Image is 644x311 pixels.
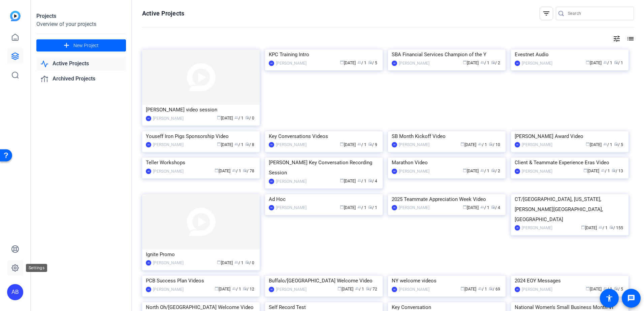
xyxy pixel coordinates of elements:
[603,60,607,64] span: group
[586,60,590,64] span: calendar_today
[215,287,230,291] span: [DATE]
[276,60,307,67] div: [PERSON_NAME]
[337,287,353,291] span: [DATE]
[232,168,236,172] span: group
[269,158,379,178] div: [PERSON_NAME] Key Conversation Recording Session
[337,286,342,290] span: calendar_today
[232,286,236,290] span: group
[146,158,256,168] div: Teller Workshops
[522,168,552,175] div: [PERSON_NAME]
[340,142,356,147] span: [DATE]
[478,287,487,291] span: / 1
[36,20,126,28] div: Overview of your projects
[269,194,379,204] div: Ad Hoc
[269,205,274,210] div: AR
[368,142,377,147] span: / 9
[276,178,307,185] div: [PERSON_NAME]
[36,72,126,86] a: Archived Projects
[491,169,500,173] span: / 2
[245,115,249,119] span: radio
[601,169,610,173] span: / 1
[340,179,356,183] span: [DATE]
[463,169,479,173] span: [DATE]
[491,61,500,65] span: / 2
[399,141,429,148] div: [PERSON_NAME]
[614,287,623,291] span: / 5
[217,260,221,264] span: calendar_today
[146,142,151,147] div: AR
[269,287,274,292] div: AB
[276,204,307,211] div: [PERSON_NAME]
[480,205,484,209] span: group
[368,142,372,146] span: radio
[489,142,493,146] span: radio
[357,205,361,209] span: group
[463,168,467,172] span: calendar_today
[234,260,238,264] span: group
[245,260,249,264] span: radio
[480,168,484,172] span: group
[581,226,597,230] span: [DATE]
[599,225,603,229] span: group
[627,294,635,302] mat-icon: message
[368,205,377,210] span: / 1
[515,131,625,141] div: [PERSON_NAME] Award Video
[7,284,23,300] div: AB
[276,286,307,293] div: [PERSON_NAME]
[217,261,233,265] span: [DATE]
[489,287,500,291] span: / 69
[340,205,344,209] span: calendar_today
[269,276,379,286] div: Buffalo/[GEOGRAPHIC_DATA] Welcome Video
[234,116,244,120] span: / 1
[392,131,502,141] div: SB Month Kickoff Video
[586,61,602,65] span: [DATE]
[62,41,71,50] mat-icon: add
[36,39,126,51] button: New Project
[399,286,429,293] div: [PERSON_NAME]
[491,168,495,172] span: radio
[463,60,467,64] span: calendar_today
[480,169,489,173] span: / 1
[463,205,467,209] span: calendar_today
[460,142,476,147] span: [DATE]
[522,286,552,293] div: [PERSON_NAME]
[603,142,607,146] span: group
[613,35,621,43] mat-icon: tune
[368,60,372,64] span: radio
[232,169,241,173] span: / 1
[568,9,629,18] input: Search
[243,168,247,172] span: radio
[36,57,126,71] a: Active Projects
[340,61,356,65] span: [DATE]
[357,205,366,210] span: / 1
[583,168,587,172] span: calendar_today
[269,131,379,141] div: Key Conversations Videos
[609,226,623,230] span: / 155
[215,168,219,172] span: calendar_today
[366,287,377,291] span: / 72
[614,60,618,64] span: radio
[515,194,625,224] div: CT/[GEOGRAPHIC_DATA], [US_STATE], [PERSON_NAME][GEOGRAPHIC_DATA], [GEOGRAPHIC_DATA]
[460,286,464,290] span: calendar_today
[26,264,47,272] div: Settings
[153,141,184,148] div: [PERSON_NAME]
[489,286,493,290] span: radio
[515,276,625,286] div: 2024 EOY Messages
[603,287,612,291] span: / 1
[153,168,184,175] div: [PERSON_NAME]
[515,61,520,66] div: AR
[368,205,372,209] span: radio
[243,169,254,173] span: / 78
[603,142,612,147] span: / 1
[146,287,151,292] div: AR
[478,142,482,146] span: group
[612,169,623,173] span: / 13
[276,141,307,148] div: [PERSON_NAME]
[605,294,613,302] mat-icon: accessibility
[269,142,274,147] div: AR
[340,60,344,64] span: calendar_today
[153,260,184,266] div: [PERSON_NAME]
[463,205,479,210] span: [DATE]
[355,286,359,290] span: group
[392,49,502,60] div: SBA Financial Services Champion of the Y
